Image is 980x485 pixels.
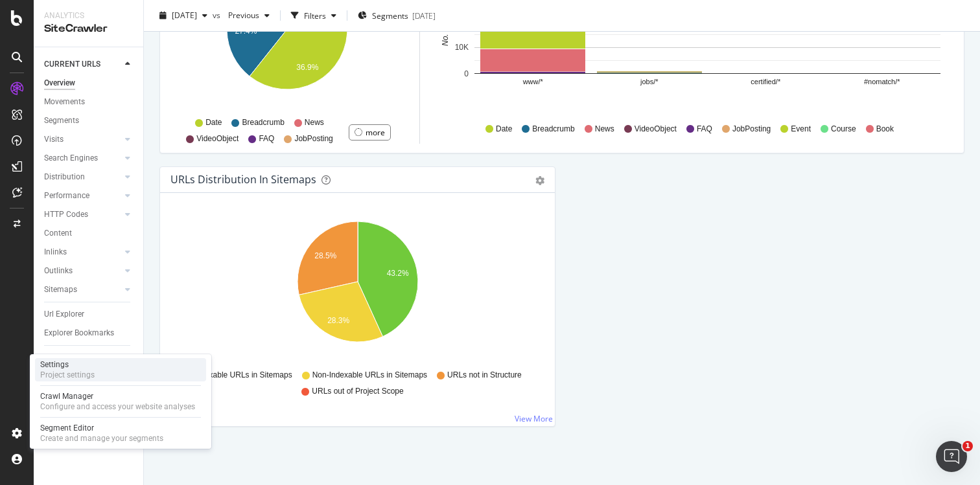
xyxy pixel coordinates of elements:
[40,391,195,401] div: Crawl Manager
[532,124,574,135] span: Breadcrumb
[640,78,659,85] text: jobs/*
[44,114,79,128] div: Segments
[44,354,121,367] a: NEW URLS
[412,10,436,21] div: [DATE]
[44,76,75,90] div: Overview
[44,76,134,90] a: Overview
[44,208,121,221] a: HTTP Codes
[312,386,403,397] span: URLs out of Project Scope
[296,63,318,72] text: 36.9%
[387,269,409,278] text: 43.2%
[170,214,544,364] svg: A chart.
[496,124,512,135] span: Date
[366,127,385,138] div: more
[327,316,349,325] text: 28.3%
[697,124,712,135] span: FAQ
[44,133,121,146] a: Visits
[831,124,856,135] span: Course
[223,5,275,26] button: Previous
[170,173,316,186] div: URLs Distribution in Sitemaps
[44,170,121,184] a: Distribution
[44,308,134,321] a: Url Explorer
[223,10,259,21] span: Previous
[286,5,342,26] button: Filters
[314,251,336,260] text: 28.5%
[372,10,408,21] span: Segments
[44,245,121,259] a: Inlinks
[44,245,67,259] div: Inlinks
[44,10,133,21] div: Analytics
[44,95,134,109] a: Movements
[40,401,195,412] div: Configure and access your website analyses
[44,58,100,71] div: CURRENT URLS
[235,27,257,36] text: 27.4%
[35,390,206,413] a: Crawl ManagerConfigure and access your website analyses
[936,441,967,472] iframe: Intercom live chat
[44,189,121,203] a: Performance
[154,5,213,26] button: [DATE]
[196,133,239,144] span: VideoObject
[522,78,544,85] text: www/*
[294,133,332,144] span: JobPosting
[304,10,326,21] div: Filters
[242,117,284,128] span: Breadcrumb
[35,358,206,381] a: SettingsProject settings
[44,58,121,71] a: CURRENT URLS
[44,354,82,367] div: NEW URLS
[44,95,85,109] div: Movements
[447,370,522,381] span: URLs not in Structure
[205,117,222,128] span: Date
[44,326,114,340] div: Explorer Bookmarks
[40,359,95,370] div: Settings
[732,124,771,135] span: JobPosting
[44,264,73,278] div: Outlinks
[44,152,121,165] a: Search Engines
[40,433,163,444] div: Create and manage your segments
[751,78,781,85] text: certified/*
[194,370,292,381] span: Indexable URLs in Sitemaps
[515,413,553,424] a: View More
[44,208,88,221] div: HTTP Codes
[213,10,223,21] span: vs
[791,124,811,135] span: Event
[44,189,89,203] div: Performance
[40,370,95,380] div: Project settings
[44,21,133,36] div: SiteCrawler
[535,176,544,185] div: gear
[44,283,77,297] div: Sitemaps
[44,152,98,165] div: Search Engines
[635,124,677,135] span: VideoObject
[44,264,121,278] a: Outlinks
[44,326,134,340] a: Explorer Bookmarks
[44,227,134,240] a: Content
[44,283,121,297] a: Sitemaps
[464,69,469,78] text: 0
[44,114,134,128] a: Segments
[172,10,197,21] span: 2025 Aug. 7th
[305,117,324,128] span: News
[353,5,441,26] button: Segments[DATE]
[312,370,427,381] span: Non-Indexable URLs in Sitemaps
[44,308,84,321] div: Url Explorer
[44,170,85,184] div: Distribution
[962,441,973,451] span: 1
[455,43,469,52] text: 10K
[864,78,900,85] text: #nomatch/*
[876,124,894,135] span: Book
[44,227,72,240] div: Content
[35,422,206,445] a: Segment EditorCreate and manage your segments
[259,133,274,144] span: FAQ
[44,133,64,146] div: Visits
[40,423,163,433] div: Segment Editor
[595,124,614,135] span: News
